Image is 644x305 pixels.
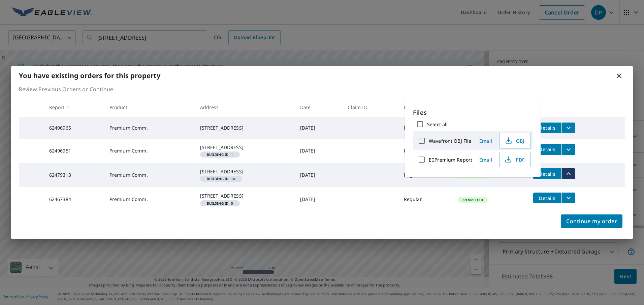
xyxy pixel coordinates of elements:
[561,168,575,179] button: filesDropdownBtn-62479313
[104,117,195,139] td: Premium Comm.
[200,193,289,199] div: [STREET_ADDRESS]
[427,121,448,128] label: Select all
[475,136,496,146] button: Email
[566,216,617,226] span: Continue my order
[200,144,289,151] div: [STREET_ADDRESS]
[398,187,453,211] td: Regular
[295,97,343,117] th: Date
[207,153,229,156] em: Building ID
[44,117,104,139] td: 62496965
[44,187,104,211] td: 62467384
[413,108,533,117] p: Files
[533,144,561,155] button: detailsBtn-62496951
[561,193,575,203] button: filesDropdownBtn-62467384
[195,97,295,117] th: Address
[429,138,471,144] label: Wavefront OBJ File
[429,157,472,163] label: ECPremium Report
[533,193,561,203] button: detailsBtn-62467384
[203,202,237,205] span: 5
[203,153,237,156] span: 1
[104,139,195,163] td: Premium Comm.
[342,97,398,117] th: Claim ID
[104,163,195,187] td: Premium Comm.
[504,137,525,145] span: OBJ
[295,139,343,163] td: [DATE]
[533,123,561,133] button: detailsBtn-62496965
[207,202,229,205] em: Building ID
[398,97,453,117] th: Delivery
[499,152,531,167] button: PDF
[452,97,528,117] th: Status
[19,85,625,93] p: Review Previous Orders or Continue
[44,163,104,187] td: 62479313
[537,171,557,177] span: Details
[537,195,557,201] span: Details
[19,71,160,80] b: You have existing orders for this property
[295,187,343,211] td: [DATE]
[533,168,561,179] button: detailsBtn-62479313
[44,97,104,117] th: Report #
[561,214,622,228] button: Continue my order
[295,117,343,139] td: [DATE]
[398,163,453,187] td: Regular
[104,187,195,211] td: Premium Comm.
[44,139,104,163] td: 62496951
[475,155,496,165] button: Email
[478,138,494,144] span: Email
[200,168,289,175] div: [STREET_ADDRESS]
[104,97,195,117] th: Product
[537,125,557,131] span: Details
[561,144,575,155] button: filesDropdownBtn-62496951
[537,146,557,152] span: Details
[200,125,289,131] div: [STREET_ADDRESS]
[295,163,343,187] td: [DATE]
[203,177,239,180] span: 10
[478,157,494,163] span: Email
[499,133,531,148] button: OBJ
[398,117,453,139] td: Regular
[398,139,453,163] td: Regular
[504,156,525,164] span: PDF
[207,177,229,180] em: Building ID
[458,198,487,202] span: Completed
[561,123,575,133] button: filesDropdownBtn-62496965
